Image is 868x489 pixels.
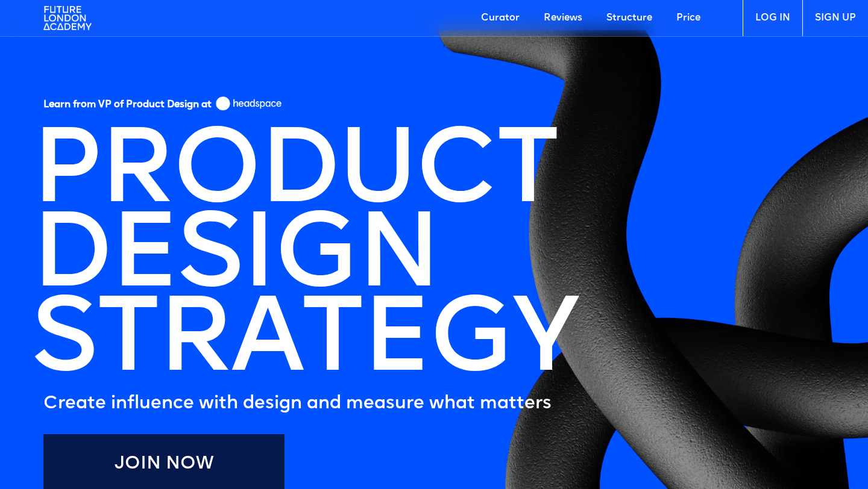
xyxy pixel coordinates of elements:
h1: DESIGN [31,217,439,302]
h5: Learn from VP of Product Design at [43,99,212,115]
h1: PRODUCT [31,133,558,217]
h5: Create influence with design and measure what matters [43,392,552,416]
h1: STRATEGY [31,302,577,386]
